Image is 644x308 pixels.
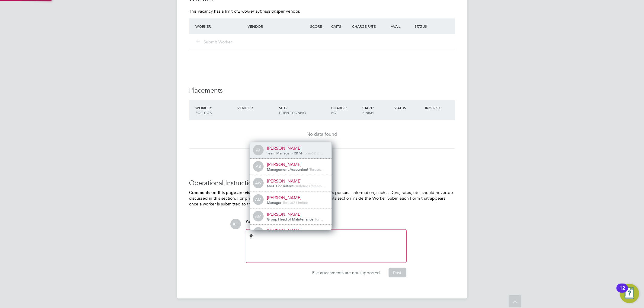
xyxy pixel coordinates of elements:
div: Vendor [236,102,277,113]
div: Start [361,102,392,118]
button: Open Resource Center, 12 new notifications [620,284,639,303]
div: [PERSON_NAME] [267,195,327,200]
div: 12 [620,288,625,296]
div: Charge Rate [351,21,382,32]
span: AM [254,195,263,205]
div: [PERSON_NAME] [267,162,327,167]
span: Manager [267,200,281,205]
div: [PERSON_NAME] [267,228,327,233]
div: [PERSON_NAME] [267,145,327,151]
h3: Operational Instructions & Comments [189,179,455,188]
h3: Placements [189,86,455,95]
span: / PO [331,105,347,115]
span: - [313,217,315,221]
span: Team Manager - R&M [267,151,302,155]
span: - [281,200,283,205]
span: / Position [196,105,213,115]
div: Score [309,21,330,32]
span: AW [254,178,263,188]
div: [PERSON_NAME] [267,178,327,184]
div: Status [413,21,455,32]
span: File attachments are not supported. [312,270,381,275]
div: say: [246,219,407,229]
div: Vendor [246,21,309,32]
em: 2 worker submissions [238,8,278,14]
div: Site [277,102,330,118]
b: Comments on this page are visible to all Vendors in the Vacancy. [189,190,317,195]
div: Charge [330,102,361,118]
button: Submit Worker [197,39,233,45]
div: No data found [195,131,449,138]
span: KC [231,219,241,229]
span: AB [254,162,263,171]
div: [PERSON_NAME] [267,211,327,217]
span: M&E Consultant [267,183,293,188]
span: / Client Config [279,105,306,115]
div: Status [392,102,424,113]
span: / Finish [362,105,374,115]
span: AF [254,145,263,155]
div: Worker [194,102,236,118]
span: - [302,151,303,155]
span: You [246,219,253,224]
div: Avail [382,21,413,32]
span: Torus62 Limited [283,200,308,205]
span: Torus6… [309,167,324,172]
span: - [308,167,309,172]
div: Cmts [330,21,351,32]
p: Worker's personal information, such as CVs, rates, etc, should never be discussed in this section... [189,190,455,207]
span: Building Careers… [295,183,325,188]
span: AL [254,228,263,237]
span: Group Head of Maintenance [267,217,313,221]
span: Management Accountant [267,167,308,172]
p: This vacancy has a limit of per vendor. [189,8,455,14]
div: IR35 Risk [424,102,444,113]
span: AM [254,211,263,221]
span: - [293,183,295,188]
span: Torus62 Li… [303,151,323,155]
span: Tor… [315,217,323,221]
button: Post [389,268,406,278]
div: Worker [194,21,246,32]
